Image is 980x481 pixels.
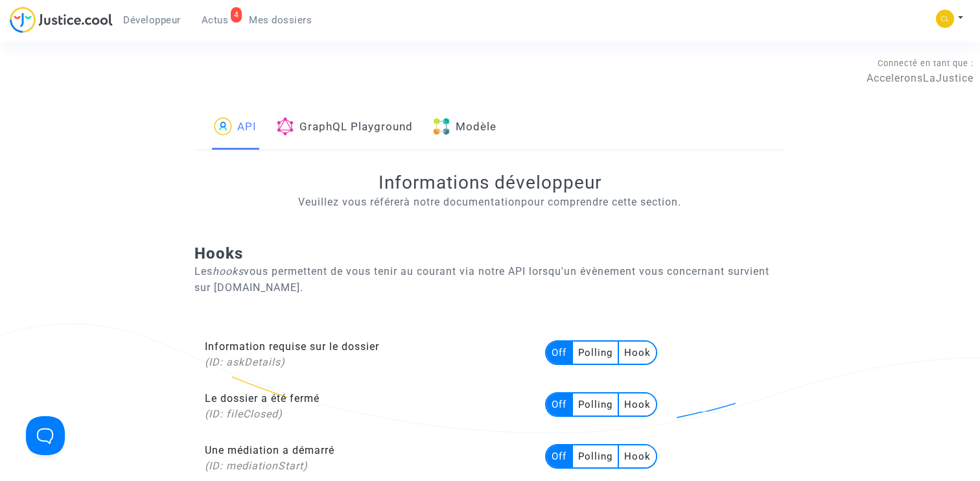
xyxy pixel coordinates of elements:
[231,7,242,23] div: 4
[213,265,244,277] i: hooks
[546,393,573,416] multi-toggle-item: Off
[194,244,243,263] b: Hooks
[194,381,533,432] td: Le dossier a été fermé
[26,416,65,455] iframe: Help Scout Beacon - Open
[194,171,785,194] h2: Informations développeur
[546,342,573,364] multi-toggle-item: Off
[239,10,322,30] a: Mes dossiers
[214,117,232,135] img: icon-passager.svg
[194,329,533,381] td: Information requise sur le dossier
[191,10,239,30] a: 4Actus
[404,196,521,208] a: à notre documentation
[546,445,573,467] multi-toggle-item: Off
[276,117,294,135] img: graphql.png
[936,10,954,28] img: f0b917ab549025eb3af43f3c4438ad5d
[194,263,785,296] p: Les vous permettent de vous tenir au courant via notre API lorsqu'un évènement vous concernant su...
[205,458,533,474] div: (ID: mediationStart)
[619,393,656,416] multi-toggle-item: Hook
[205,355,533,370] div: (ID: askDetails)
[619,342,656,364] multi-toggle-item: Hook
[276,106,413,150] a: GraphQL Playground
[573,445,619,467] multi-toggle-item: Polling
[214,106,257,150] a: API
[573,342,619,364] multi-toggle-item: Polling
[113,10,191,30] a: Développeur
[205,406,533,422] div: (ID: fileClosed)
[123,14,181,26] span: Développeur
[432,117,450,135] img: blocks.png
[249,14,312,26] span: Mes dossiers
[194,194,785,210] p: Veuillez vous référer pour comprendre cette section.
[202,14,229,26] span: Actus
[619,445,656,467] multi-toggle-item: Hook
[10,6,113,33] img: jc-logo.svg
[573,393,619,416] multi-toggle-item: Polling
[878,58,974,68] span: Connecté en tant que :
[432,106,496,150] a: Modèle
